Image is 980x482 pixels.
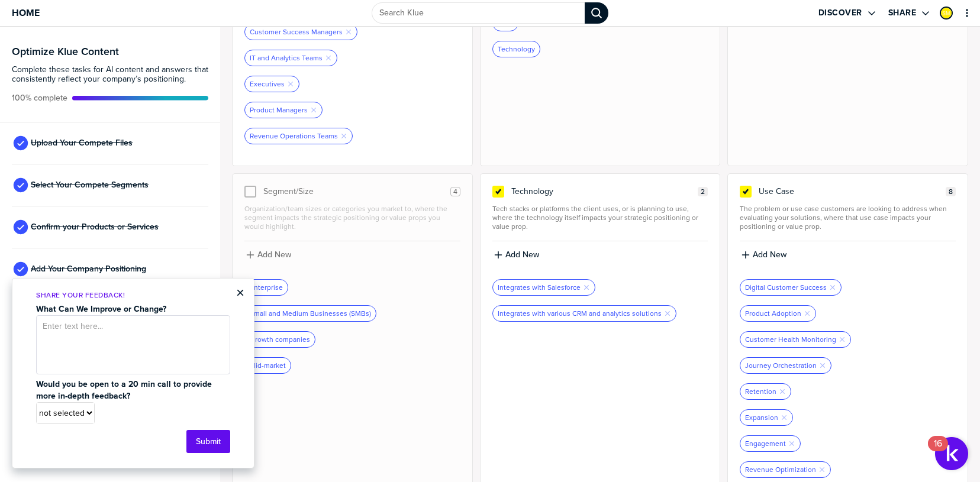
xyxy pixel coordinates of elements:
button: Remove Tag [345,28,352,35]
input: Search Klue [372,2,585,24]
span: Tech stacks or platforms the client uses, or is planning to use, where the technology itself impa... [492,205,708,231]
strong: What Can We Improve or Change? [36,303,166,315]
button: Remove Tag [779,388,786,395]
img: e98683a1b75ff50f09af54354dddc845-sml.png [941,8,952,18]
button: Remove Tag [340,132,347,140]
h3: Optimize Klue Content [12,46,208,57]
button: Remove Tag [818,466,826,473]
span: Select Your Compete Segments [31,180,149,190]
button: Remove Tag [839,336,846,343]
button: Remove Tag [583,284,590,291]
span: 2 [701,187,705,196]
div: Sonia Moaiery [940,7,953,20]
span: Upload Your Compete Files [31,138,133,148]
span: Organization/team sizes or categories you market to, where the segment impacts the strategic posi... [244,205,460,231]
label: Share [888,8,917,18]
span: Confirm your Products or Services [31,222,159,232]
span: 4 [453,187,457,196]
button: Open Resource Center, 16 new notifications [935,437,968,470]
span: Use Case [759,187,794,196]
button: Remove Tag [310,106,317,114]
button: Close [236,286,244,300]
label: Add New [257,250,291,260]
button: Remove Tag [781,414,788,421]
label: Add New [753,250,786,260]
span: Home [12,8,40,18]
button: Remove Tag [804,310,811,317]
span: Add Your Company Positioning [31,264,146,274]
span: Segment/Size [263,187,314,196]
div: Search Klue [585,2,608,24]
span: The problem or use case customers are looking to address when evaluating your solutions, where th... [740,205,956,231]
button: Remove Tag [829,284,836,291]
span: Technology [511,187,553,196]
span: 8 [949,187,953,196]
button: Remove Tag [788,440,795,447]
strong: Would you be open to a 20 min call to provide more in-depth feedback? [36,378,214,402]
p: Share Your Feedback! [36,290,230,300]
button: Remove Tag [325,54,332,62]
button: Submit [186,430,230,453]
a: Edit Profile [939,5,954,21]
span: Active [12,93,67,103]
button: Remove Tag [664,310,671,317]
div: 16 [934,444,942,459]
label: Add New [505,250,539,260]
button: Remove Tag [287,80,294,88]
label: Discover [818,8,862,18]
button: Remove Tag [819,362,826,369]
span: Complete these tasks for AI content and answers that consistently reflect your company’s position... [12,65,208,84]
